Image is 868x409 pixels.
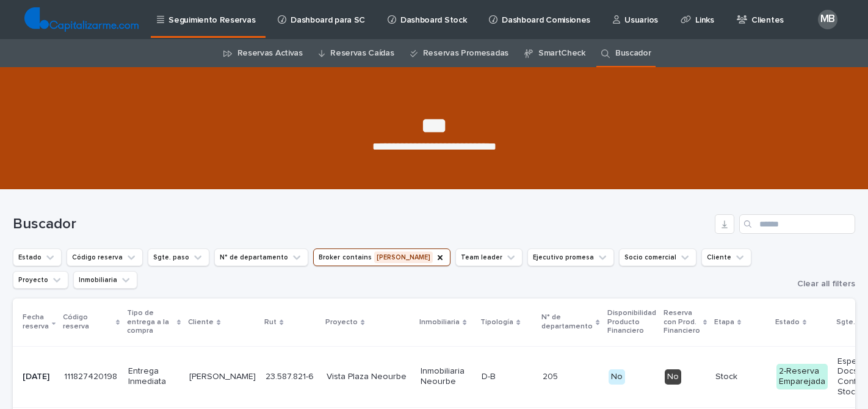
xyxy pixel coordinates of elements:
p: D-B [482,369,498,382]
p: Rut [264,316,277,329]
button: Team leader [455,248,523,266]
p: [PERSON_NAME] [189,372,256,382]
p: 111827420198 [64,369,120,382]
a: SmartCheck [538,39,585,68]
p: Proyecto [325,316,358,329]
p: Disponibilidad Producto Financiero [607,306,656,338]
p: Entrega Inmediata [128,366,179,387]
button: Estado [13,248,62,266]
p: N° de departamento [541,311,593,333]
div: No [665,369,681,385]
p: Cliente [188,316,214,329]
p: Estado [775,316,800,329]
button: Socio comercial [619,248,696,266]
div: 2-Reserva Emparejada [776,364,828,389]
button: Broker [313,248,450,266]
p: Etapa [714,316,734,329]
a: Reservas Promesadas [423,39,508,68]
a: Buscador [615,39,651,68]
p: 23.587.821-6 [266,369,316,382]
button: Ejecutivo promesa [527,248,614,266]
h1: Buscador [13,215,710,233]
a: Reservas Caídas [330,39,394,68]
div: No [609,369,625,385]
button: Sgte. paso [148,248,209,266]
div: MB [818,10,837,29]
p: Tipología [480,316,513,329]
button: Código reserva [67,248,143,266]
p: Vista Plaza Neourbe [327,372,411,382]
p: Código reserva [63,311,113,333]
p: Inmobiliaria [419,316,460,329]
button: Proyecto [13,271,68,289]
p: Reserva con Prod. Financiero [664,306,700,338]
p: Tipo de entrega a la compra [127,306,174,338]
span: Clear all filters [797,280,855,288]
button: Clear all filters [787,280,855,288]
input: Search [739,214,855,234]
p: Inmobiliaria Neourbe [421,366,472,387]
a: Reservas Activas [237,39,303,68]
button: Inmobiliaria [73,271,137,289]
p: [DATE] [23,372,54,382]
button: Cliente [701,248,751,266]
p: 205 [543,369,560,382]
img: TjQlHxlQVOtaKxwbrr5R [24,7,139,32]
p: Stock [715,372,767,382]
p: Fecha reserva [23,311,49,333]
button: N° de departamento [214,248,308,266]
